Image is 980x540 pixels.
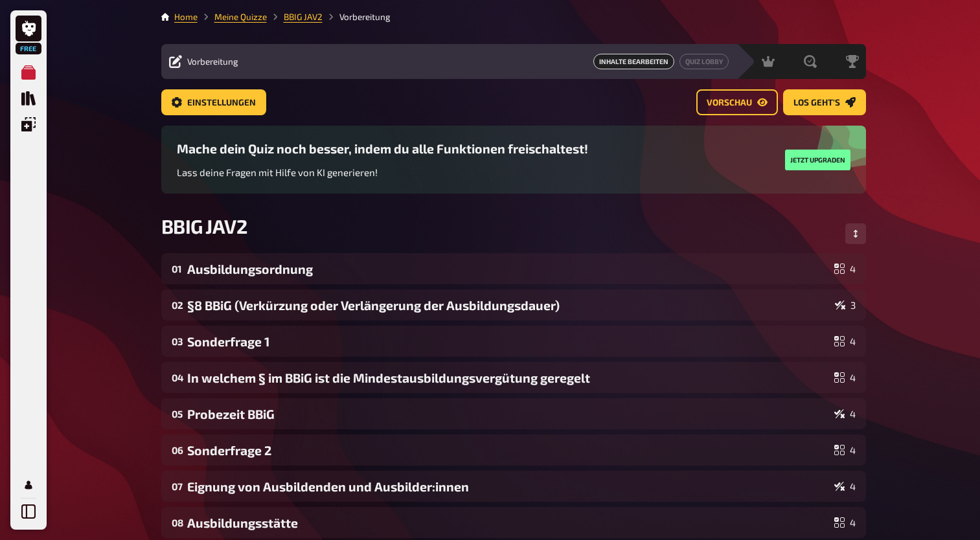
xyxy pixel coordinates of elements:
div: Probezeit BBiG [187,407,829,422]
a: Los geht's [783,89,866,115]
a: Quiz Sammlung [16,85,41,111]
span: Inhalte Bearbeiten [593,54,674,69]
div: 4 [834,264,856,274]
a: Einstellungen [161,89,266,115]
div: In welchem § im BBiG ist die Mindestausbildungsvergütung geregelt [187,370,829,385]
div: Eignung von Ausbildenden und Ausbilder:innen [187,479,829,494]
div: Sonderfrage 2 [187,443,829,458]
div: 08 [172,517,182,528]
a: Meine Quizze [214,12,267,22]
li: Home [174,10,198,23]
span: Vorbereitung [187,56,238,67]
li: Vorbereitung [323,10,391,23]
div: Ausbildungsordnung [187,262,829,276]
span: BBIG JAV2 [161,214,247,238]
button: Jetzt upgraden [785,150,850,170]
div: 4 [834,409,856,419]
a: Quiz Lobby [679,54,729,69]
div: 4 [834,517,856,528]
div: §8 BBiG (Verkürzung oder Verlängerung der Ausbildungsdauer) [187,298,830,313]
div: 4 [834,445,856,455]
a: Vorschau [696,89,778,115]
span: Vorschau [707,98,752,107]
div: 04 [172,372,182,383]
span: Los geht's [793,98,840,107]
span: Free [17,45,40,52]
div: 02 [172,299,182,311]
div: 4 [834,336,856,346]
li: BBIG JAV2 [267,10,323,23]
a: BBIG JAV2 [284,12,323,22]
a: Einblendungen [16,111,41,137]
div: 4 [834,481,856,491]
a: Meine Quizze [16,60,41,85]
div: 03 [172,335,182,347]
h3: Mache dein Quiz noch besser, indem du alle Funktionen freischaltest! [177,141,588,156]
div: 05 [172,408,182,420]
div: 01 [172,263,182,275]
div: 3 [835,300,856,310]
li: Meine Quizze [198,10,267,23]
a: Home [174,12,198,22]
div: 4 [834,372,856,383]
button: Reihenfolge anpassen [845,223,866,244]
span: Einstellungen [187,98,256,107]
div: Sonderfrage 1 [187,334,829,349]
a: Mein Konto [16,472,41,498]
span: Lass deine Fragen mit Hilfe von KI generieren! [177,166,378,178]
div: Ausbildungsstätte [187,515,829,530]
div: 06 [172,444,182,456]
div: 07 [172,480,182,492]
